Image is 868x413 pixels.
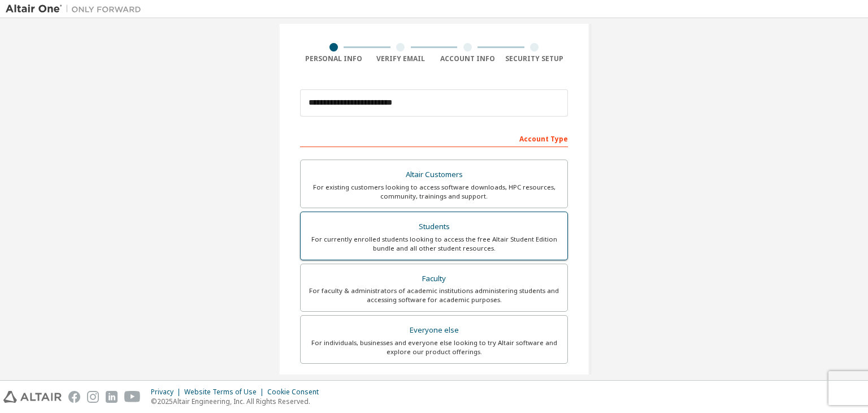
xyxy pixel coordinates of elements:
[307,183,561,201] div: For existing customers looking to access software downloads, HPC resources, community, trainings ...
[3,391,62,403] img: altair_logo.svg
[124,391,141,403] img: youtube.svg
[307,235,561,253] div: For currently enrolled students looking to access the free Altair Student Edition bundle and all ...
[151,388,184,397] div: Privacy
[267,388,325,397] div: Cookie Consent
[307,338,561,356] div: For individuals, businesses and everyone else looking to try Altair software and explore our prod...
[300,54,367,63] div: Personal Info
[307,286,561,304] div: For faculty & administrators of academic institutions administering students and accessing softwa...
[307,219,561,235] div: Students
[434,54,501,63] div: Account Info
[367,54,435,63] div: Verify Email
[307,271,561,287] div: Faculty
[300,129,568,147] div: Account Type
[87,391,99,403] img: instagram.svg
[6,3,147,15] img: Altair One
[307,167,561,183] div: Altair Customers
[151,397,325,406] p: © 2025 Altair Engineering, Inc. All Rights Reserved.
[501,54,568,63] div: Security Setup
[106,391,118,403] img: linkedin.svg
[184,388,267,397] div: Website Terms of Use
[307,322,561,338] div: Everyone else
[68,391,80,403] img: facebook.svg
